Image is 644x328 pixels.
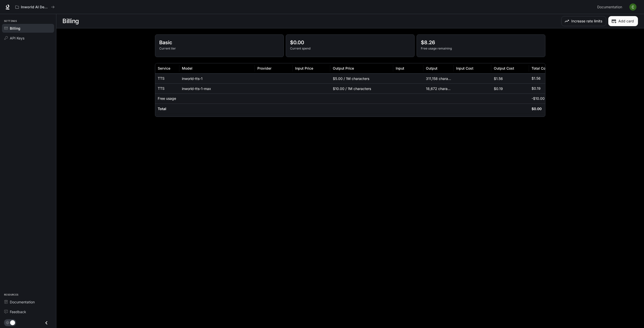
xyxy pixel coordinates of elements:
[532,76,541,81] p: $1.56
[426,66,437,70] div: Output
[561,16,606,26] button: Increase rate limits
[628,2,638,12] button: User avatar
[2,24,54,33] a: Billing
[158,96,176,101] p: Free usage
[608,16,638,26] button: Add card
[532,86,541,91] p: $0.19
[10,35,24,41] span: API Keys
[333,66,354,70] div: Output Price
[158,66,170,70] div: Service
[396,66,404,70] div: Input
[2,298,54,306] a: Documentation
[21,5,49,9] p: Inworld AI Demos
[295,66,313,70] div: Input Price
[10,309,26,314] span: Feedback
[158,76,165,81] p: TTS
[13,2,57,12] button: All workspaces
[423,73,454,83] div: 311,158 characters
[158,86,165,91] p: TTS
[179,73,255,83] div: inworld-tts-1
[532,106,542,111] h6: $0.00
[2,34,54,42] a: API Keys
[2,307,54,316] a: Feedback
[491,73,529,83] div: $1.56
[62,16,79,26] h1: Billing
[421,39,541,46] p: $8.26
[423,83,454,93] div: 18,672 characters
[532,66,549,70] div: Total Cost
[456,66,473,70] div: Input Cost
[158,106,166,111] h6: Total
[41,318,52,328] button: Close drawer
[494,66,514,70] div: Output Cost
[597,4,622,10] span: Documentation
[532,96,545,101] p: -$10.00
[257,66,271,70] div: Provider
[595,2,626,12] a: Documentation
[159,39,279,46] p: Basic
[330,83,393,93] div: $10.00 / 1M characters
[629,4,636,11] img: User avatar
[421,46,541,51] p: Free usage remaining
[290,39,410,46] p: $0.00
[10,299,35,305] span: Documentation
[182,66,192,70] div: Model
[330,73,393,83] div: $5.00 / 1M characters
[10,26,20,31] span: Billing
[491,83,529,93] div: $0.19
[10,320,15,325] span: Dark mode toggle
[159,46,279,51] p: Current tier
[179,83,255,93] div: inworld-tts-1-max
[290,46,410,51] p: Current spend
